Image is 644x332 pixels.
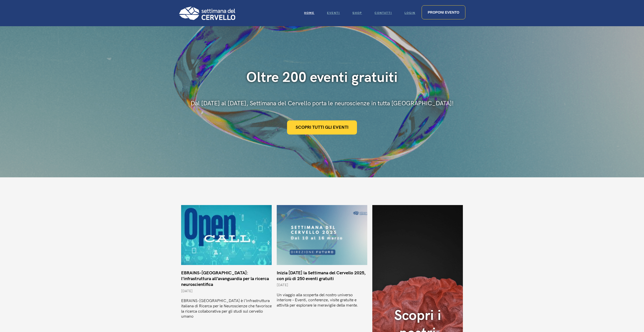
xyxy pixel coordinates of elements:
[179,6,235,20] img: Logo
[287,120,357,135] a: Scopri tutti gli eventi
[327,11,340,15] span: Eventi
[277,270,366,281] a: Inizia [DATE] la Settimana del Cervello 2025, con più di 250 eventi gratuiti
[277,283,288,287] span: [DATE]
[181,270,269,287] a: EBRAINS-[GEOGRAPHIC_DATA]: l’infrastruttura all’avanguardia per la ricerca neuroscientifica
[304,11,314,15] span: Home
[181,289,193,293] span: [DATE]
[422,5,465,19] a: Proponi evento
[375,11,392,15] span: Contatti
[277,293,367,308] p: Un viaggio alla scoperta del nostro universo interiore – Eventi, conferenze, visite gratuite e at...
[352,11,362,15] span: Shop
[191,69,454,86] div: Oltre 200 eventi gratuiti
[181,298,272,319] p: EBRAINS-[GEOGRAPHIC_DATA] è l’Infrastruttura italiana di Ricerca per le Neuroscienze che favorisc...
[191,99,454,108] div: Dal [DATE] al [DATE], Settimana del Cervello porta le neuroscienze in tutta [GEOGRAPHIC_DATA]!
[405,11,415,15] span: Login
[428,10,459,14] span: Proponi evento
